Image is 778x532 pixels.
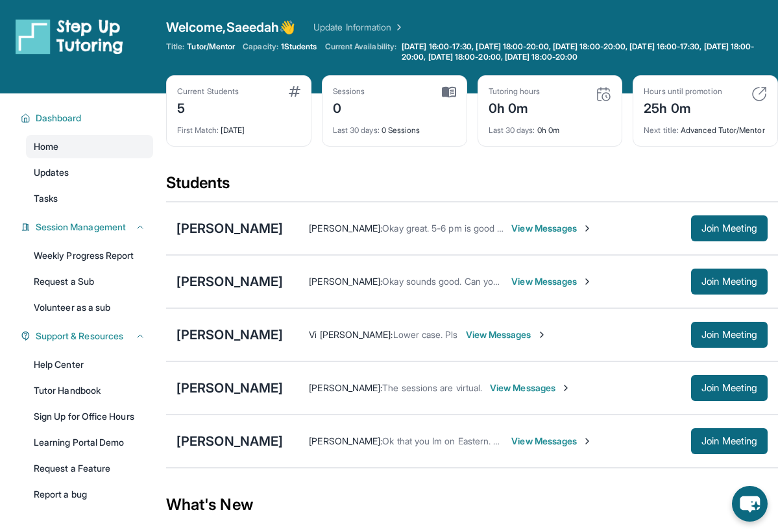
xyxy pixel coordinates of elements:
[442,86,456,98] img: card
[511,222,592,235] span: View Messages
[34,140,58,153] span: Home
[561,383,571,393] img: Chevron-Right
[309,276,382,287] span: [PERSON_NAME] :
[537,330,547,340] img: Chevron-Right
[26,296,153,319] a: Volunteer as a sub
[177,97,239,117] div: 5
[281,42,317,52] span: 1 Students
[691,269,768,295] button: Join Meeting
[511,275,592,288] span: View Messages
[176,326,283,344] div: [PERSON_NAME]
[333,97,365,117] div: 0
[166,173,778,201] div: Students
[333,125,380,135] span: Last 30 days :
[691,322,768,348] button: Join Meeting
[34,166,69,179] span: Updates
[26,483,153,506] a: Report a bug
[309,329,393,340] span: Vi [PERSON_NAME] :
[489,86,541,97] div: Tutoring hours
[30,330,145,343] button: Support & Resources
[26,431,153,454] a: Learning Portal Demo
[313,21,404,34] a: Update Information
[176,219,283,237] div: [PERSON_NAME]
[26,135,153,158] a: Home
[751,86,767,102] img: card
[691,375,768,401] button: Join Meeting
[644,125,679,135] span: Next title :
[243,42,278,52] span: Capacity:
[166,18,295,36] span: Welcome, Saeedah 👋
[701,331,757,339] span: Join Meeting
[176,379,283,397] div: [PERSON_NAME]
[382,382,482,393] span: The sessions are virtual.
[187,42,235,52] span: Tutor/Mentor
[511,435,592,448] span: View Messages
[30,221,145,234] button: Session Management
[26,270,153,293] a: Request a Sub
[399,42,778,62] a: [DATE] 16:00-17:30, [DATE] 18:00-20:00, [DATE] 18:00-20:00, [DATE] 16:00-17:30, [DATE] 18:00-20:0...
[34,192,58,205] span: Tasks
[333,117,456,136] div: 0 Sessions
[36,221,126,234] span: Session Management
[325,42,396,62] span: Current Availability:
[36,112,82,125] span: Dashboard
[391,21,404,34] img: Chevron Right
[582,223,592,234] img: Chevron-Right
[644,117,767,136] div: Advanced Tutor/Mentor
[644,97,722,117] div: 25h 0m
[466,328,547,341] span: View Messages
[36,330,123,343] span: Support & Resources
[30,112,145,125] button: Dashboard
[691,428,768,454] button: Join Meeting
[489,117,612,136] div: 0h 0m
[176,432,283,450] div: [PERSON_NAME]
[402,42,775,62] span: [DATE] 16:00-17:30, [DATE] 18:00-20:00, [DATE] 18:00-20:00, [DATE] 16:00-17:30, [DATE] 18:00-20:0...
[177,117,300,136] div: [DATE]
[26,353,153,376] a: Help Center
[177,86,239,97] div: Current Students
[582,276,592,287] img: Chevron-Right
[333,86,365,97] div: Sessions
[382,435,605,446] span: Ok that you Im on Eastern. Thank you letting me know
[644,86,722,97] div: Hours until promotion
[701,278,757,285] span: Join Meeting
[166,42,184,52] span: Title:
[26,187,153,210] a: Tasks
[382,276,639,287] span: Okay sounds good. Can you please refresh on how to log on ?
[701,437,757,445] span: Join Meeting
[701,384,757,392] span: Join Meeting
[177,125,219,135] span: First Match :
[490,381,571,394] span: View Messages
[26,405,153,428] a: Sign Up for Office Hours
[309,435,382,446] span: [PERSON_NAME] :
[732,486,768,522] button: chat-button
[596,86,611,102] img: card
[701,224,757,232] span: Join Meeting
[176,272,283,291] div: [PERSON_NAME]
[691,215,768,241] button: Join Meeting
[16,18,123,54] img: logo
[26,244,153,267] a: Weekly Progress Report
[309,382,382,393] span: [PERSON_NAME] :
[26,379,153,402] a: Tutor Handbook
[309,223,382,234] span: [PERSON_NAME] :
[26,161,153,184] a: Updates
[393,329,458,340] span: Lower case. Pls
[489,97,541,117] div: 0h 0m
[289,86,300,97] img: card
[582,436,592,446] img: Chevron-Right
[489,125,535,135] span: Last 30 days :
[26,457,153,480] a: Request a Feature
